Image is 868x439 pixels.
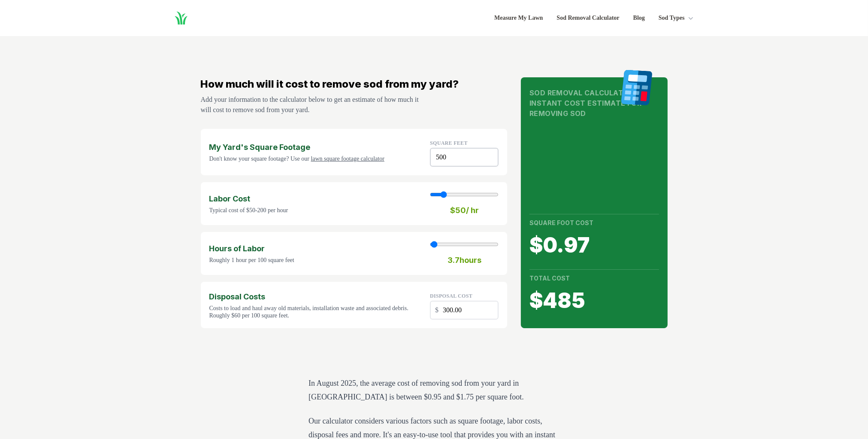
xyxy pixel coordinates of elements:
[209,291,423,303] strong: Disposal Costs
[209,193,288,205] strong: Labor Cost
[209,243,294,255] strong: Hours of Labor
[430,148,499,167] input: Square Feet
[529,88,659,119] h1: Sod Removal Calculator Instant Cost Estimate for Removing Sod
[430,140,468,146] label: Square Feet
[529,235,659,256] span: $ 0.97
[617,70,655,106] img: calculator graphic
[311,155,384,162] a: lawn square footage calculator
[209,141,384,153] strong: My Yard's Square Footage
[633,13,645,23] a: Blog
[209,155,384,163] p: Don't know your square footage? Use our
[201,95,420,115] p: Add your information to the calculator below to get an estimate of how much it will cost to remov...
[308,376,560,404] p: In August 2025 , the average cost of removing sod from your yard in [GEOGRAPHIC_DATA] is between ...
[556,13,619,23] a: Sod Removal Calculator
[450,204,479,216] strong: $ 50 / hr
[529,274,570,282] strong: Total Cost
[209,305,423,320] p: Costs to load and haul away old materials, installation waste and associated debris. Roughly $60 ...
[209,207,288,214] p: Typical cost of $50-200 per hour
[201,77,508,91] h2: How much will it cost to remove sod from my yard?
[430,301,499,320] input: Square Feet
[448,254,481,266] strong: 3.7 hours
[430,293,472,299] label: disposal cost
[529,219,593,226] strong: Square Foot Cost
[209,256,294,264] p: Roughly 1 hour per 100 square feet
[494,13,543,23] a: Measure My Lawn
[435,305,439,315] span: $
[659,13,695,23] button: Sod Types
[529,290,659,311] span: $ 485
